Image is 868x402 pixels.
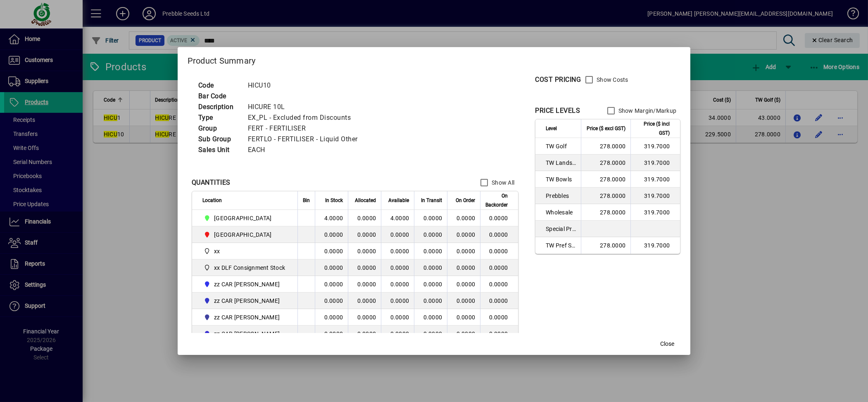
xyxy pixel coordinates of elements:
span: Available [388,196,409,205]
td: 278.0000 [581,138,630,155]
td: 319.7000 [630,204,680,221]
td: 0.0000 [480,210,518,226]
td: EACH [244,145,368,155]
span: Location [202,196,222,205]
td: 319.7000 [630,237,680,254]
label: Show Margin/Markup [617,107,677,115]
button: Close [654,337,680,352]
span: Prebbles [546,192,576,200]
span: Price ($ excl GST) [587,124,625,133]
span: 0.0000 [457,248,476,255]
td: EX_PL - Excluded from Discounts [244,112,368,123]
td: 0.0000 [315,243,348,259]
td: 0.0000 [315,309,348,326]
span: CHRISTCHURCH [202,213,289,223]
span: 0.0000 [423,248,442,255]
span: 0.0000 [457,264,476,271]
td: 278.0000 [581,188,630,204]
span: zz CAR CRAIG B [202,296,289,306]
td: 0.0000 [315,276,348,293]
td: 0.0000 [381,309,414,326]
span: 0.0000 [457,331,476,337]
span: TW Pref Sup [546,241,576,250]
span: 0.0000 [423,215,442,221]
span: Wholesale [546,208,576,216]
span: xx [202,246,289,256]
span: zz CAR MATT [202,329,289,339]
td: Bar Code [194,91,244,102]
span: Level [546,124,557,133]
span: zz CAR [PERSON_NAME] [214,280,280,288]
td: 0.0000 [480,243,518,259]
span: 0.0000 [423,314,442,321]
td: 0.0000 [480,293,518,309]
span: zz CAR [PERSON_NAME] [214,313,280,321]
td: 0.0000 [381,226,414,243]
span: 0.0000 [457,231,476,238]
span: 0.0000 [457,215,476,221]
span: 0.0000 [423,331,442,337]
td: 0.0000 [381,326,414,342]
span: xx DLF Consignment Stock [214,264,285,272]
td: 0.0000 [348,226,381,243]
span: [GEOGRAPHIC_DATA] [214,231,271,239]
span: xx DLF Consignment Stock [202,263,289,273]
span: In Transit [421,196,442,205]
label: Show All [490,178,514,187]
td: 4.0000 [381,210,414,226]
td: 319.7000 [630,138,680,155]
td: 319.7000 [630,171,680,188]
td: Sub Group [194,134,244,145]
td: 0.0000 [480,309,518,326]
td: FERTLO - FERTILISER - Liquid Other [244,134,368,145]
span: In Stock [325,196,343,205]
span: Special Price [546,225,576,233]
span: 0.0000 [423,231,442,238]
td: 319.7000 [630,188,680,204]
span: Close [660,340,674,348]
td: 0.0000 [348,276,381,293]
td: 0.0000 [348,243,381,259]
span: Bin [303,196,310,205]
span: On Order [456,196,475,205]
td: 278.0000 [581,237,630,254]
td: 0.0000 [381,276,414,293]
td: Sales Unit [194,145,244,155]
div: COST PRICING [535,75,581,85]
td: 0.0000 [480,259,518,276]
span: TW Bowls [546,175,576,183]
span: 0.0000 [457,314,476,321]
td: Group [194,123,244,134]
span: 0.0000 [423,281,442,288]
span: Price ($ incl GST) [636,119,670,138]
td: 0.0000 [315,293,348,309]
td: Code [194,80,244,91]
td: 319.7000 [630,155,680,171]
div: PRICE LEVELS [535,106,580,116]
td: 0.0000 [480,276,518,293]
td: 0.0000 [315,326,348,342]
span: zz CAR CRAIG G [202,312,289,322]
span: [GEOGRAPHIC_DATA] [214,214,271,222]
td: 0.0000 [348,309,381,326]
td: FERT - FERTILISER [244,123,368,134]
span: On Backorder [485,191,508,209]
span: zz CAR [PERSON_NAME] [214,330,280,338]
td: 278.0000 [581,155,630,171]
td: 278.0000 [581,171,630,188]
td: HICURE 10L [244,102,368,112]
span: PALMERSTON NORTH [202,230,289,240]
td: 0.0000 [348,210,381,226]
span: 0.0000 [457,297,476,304]
span: TW Landscaper [546,159,576,167]
td: 0.0000 [381,243,414,259]
span: xx [214,247,220,255]
span: Allocated [355,196,376,205]
td: HICU10 [244,80,368,91]
span: 0.0000 [457,281,476,288]
span: zz CAR [PERSON_NAME] [214,297,280,305]
h2: Product Summary [178,47,691,71]
td: 0.0000 [348,259,381,276]
td: Type [194,112,244,123]
span: 0.0000 [423,297,442,304]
